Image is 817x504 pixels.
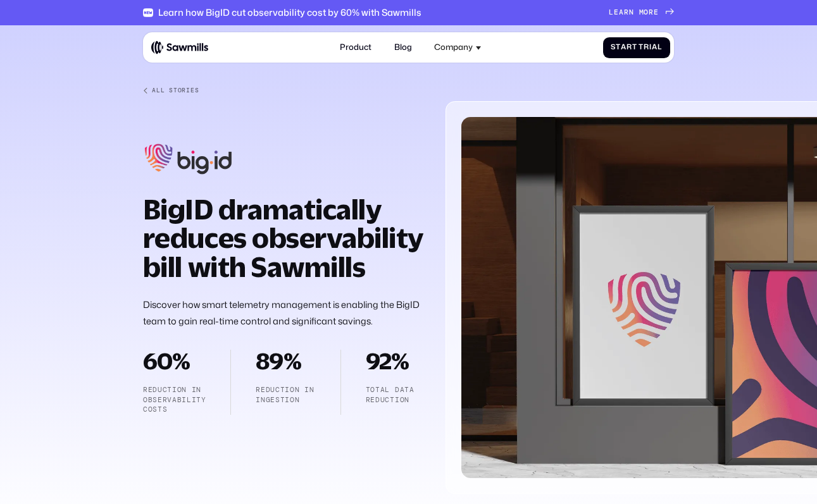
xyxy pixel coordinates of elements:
[428,37,487,59] div: Company
[143,193,424,283] strong: BigID dramatically reduces observability bill with Sawmills
[609,8,674,17] a: Learnmore
[256,385,316,405] p: Reduction in ingestion
[143,350,206,372] h2: 60%
[256,350,316,372] h2: 89%
[649,8,654,17] span: r
[609,8,614,17] span: L
[388,37,418,59] a: Blog
[152,87,199,94] div: All Stories
[143,297,426,329] p: Discover how smart telemetry management is enabling the BigID team to gain real-time control and ...
[603,37,670,58] a: StartTrial
[629,8,634,17] span: n
[652,43,658,52] span: a
[611,43,616,52] span: S
[619,8,624,17] span: a
[616,43,621,52] span: t
[627,43,632,52] span: r
[158,7,421,18] div: Learn how BigID cut observability cost by 60% with Sawmills
[434,42,473,52] div: Company
[639,8,644,17] span: m
[644,8,649,17] span: o
[658,43,662,52] span: l
[632,43,637,52] span: t
[644,43,649,52] span: r
[366,350,426,372] h2: 92%
[654,8,659,17] span: e
[649,43,652,52] span: i
[143,385,206,415] p: Reduction in observability costs
[621,43,627,52] span: a
[624,8,629,17] span: r
[639,43,644,52] span: T
[334,37,378,59] a: Product
[366,385,426,405] p: TOTAL DATA REDUCTION
[614,8,619,17] span: e
[143,87,426,94] a: All Stories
